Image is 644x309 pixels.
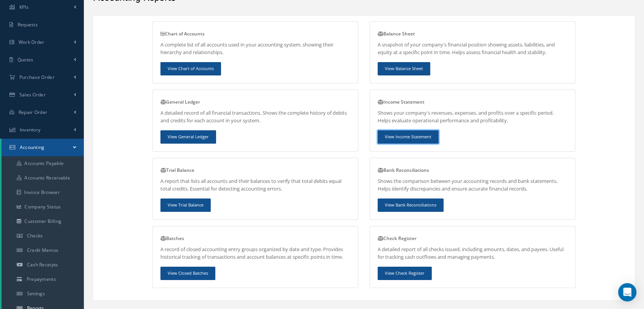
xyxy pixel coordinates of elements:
[19,4,29,10] span: KPIs
[378,199,444,212] a: View Bank Reconciliations
[160,99,350,105] h5: General Ledger
[27,232,43,239] span: Checks
[19,74,54,80] span: Purchase Order
[2,229,84,243] a: Checks
[618,283,636,301] div: Open Intercom Messenger
[378,99,567,105] h5: Income Statement
[160,31,350,37] h5: Chart of Accounts
[18,56,34,63] span: Quotes
[378,31,567,37] h5: Balance Sheet
[19,91,46,98] span: Sales Order
[378,267,432,280] a: View Check Register
[378,109,567,124] p: Shows your company's revenues, expenses, and profits over a specific period. Helps evaluate opera...
[160,109,350,124] p: A detailed record of all financial transactions. Shows the complete history of debits and credits...
[27,261,58,268] span: Cash Receipts
[2,243,84,258] a: Credit Memos
[378,178,567,192] p: Shows the comparison between your accounting records and bank statements. Helps identify discrepa...
[2,258,84,272] a: Cash Receipts
[2,171,84,185] a: Accounts Receivable
[2,214,84,229] a: Customer Billing
[160,236,350,241] h5: Batches
[2,272,84,287] a: Prepayments
[2,287,84,301] a: Settings
[19,109,48,115] span: Repair Order
[160,41,350,56] p: A complete list of all accounts used in your accounting system, showing their hierarchy and relat...
[20,144,45,150] span: Accounting
[378,236,567,241] h5: Check Register
[2,156,84,171] a: Accounts Payable
[2,139,84,156] a: Accounting
[27,290,45,297] span: Settings
[160,168,350,173] h5: Trial Balance
[378,246,567,261] p: A detailed report of all checks issued, including amounts, dates, and payees. Useful for tracking...
[378,130,439,144] a: View Income Statement
[160,267,215,280] a: View Closed Batches
[27,276,56,282] span: Prepayments
[20,126,41,133] span: Inventory
[160,199,211,212] a: View Trial Balance
[160,62,221,75] a: View Chart of Accounts
[378,62,430,75] a: View Balance Sheet
[27,247,59,253] span: Credit Memos
[160,130,216,144] a: View General Ledger
[2,200,84,214] a: Company Status
[2,185,84,200] a: Invoice Browser
[160,246,350,261] p: A record of closed accounting entry groups organized by date and type. Provides historical tracki...
[19,39,45,45] span: Work Order
[378,168,567,173] h5: Bank Reconciliations
[160,178,350,192] p: A report that lists all accounts and their balances to verify that total debits equal total credi...
[378,41,567,56] p: A snapshot of your company's financial position showing assets, liabilities, and equity at a spec...
[18,21,38,28] span: Requests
